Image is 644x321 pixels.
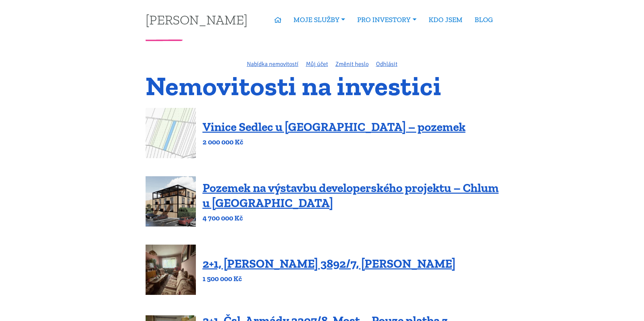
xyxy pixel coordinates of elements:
a: Můj účet [306,60,328,68]
a: BLOG [469,12,499,27]
a: Odhlásit [376,60,397,68]
a: Vinice Sedlec u [GEOGRAPHIC_DATA] – pozemek [203,120,466,134]
a: Nabídka nemovitostí [247,60,299,68]
a: KDO JSEM [423,12,469,27]
a: [PERSON_NAME] [146,13,248,26]
h1: Nemovitosti na investici [146,75,499,97]
p: 4 700 000 Kč [203,213,499,223]
p: 1 500 000 Kč [203,274,455,283]
a: PRO INVESTORY [351,12,422,27]
p: 2 000 000 Kč [203,137,466,147]
a: Změnit heslo [335,60,369,68]
a: Pozemek na výstavbu developerského projektu – Chlum u [GEOGRAPHIC_DATA] [203,181,499,210]
a: 2+1, [PERSON_NAME] 3892/7, [PERSON_NAME] [203,256,455,271]
a: MOJE SLUŽBY [287,12,351,27]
